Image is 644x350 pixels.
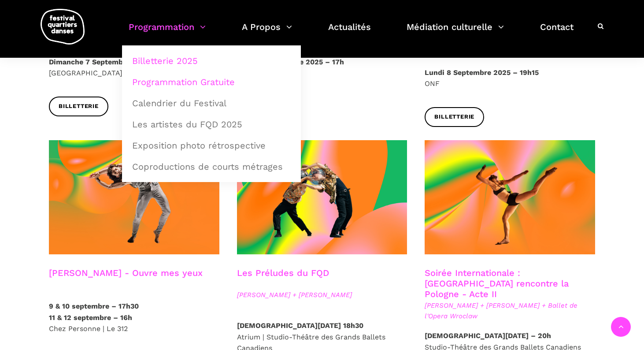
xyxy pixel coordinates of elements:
a: Médiation culturelle [407,19,504,45]
a: Billetterie [49,97,108,116]
a: Billetterie [425,107,484,127]
a: A Propos [242,19,292,45]
a: Soirée Internationale : [GEOGRAPHIC_DATA] rencontre la Pologne - Acte II [425,268,569,299]
a: Les artistes du FQD 2025 [127,114,296,134]
a: Actualités [328,19,371,45]
a: Calendrier du Festival [127,93,296,113]
span: [PERSON_NAME] + [PERSON_NAME] + Ballet de l'Opera Wroclaw [425,300,595,321]
a: Programmation Gratuite [127,72,296,92]
img: logo-fqd-med [41,9,85,45]
strong: [DEMOGRAPHIC_DATA][DATE] 18h30 [237,321,363,330]
a: Billetterie 2025 [127,51,296,71]
strong: Dimanche 7 Septembre 2025 – 20h [49,58,172,66]
a: [PERSON_NAME] - Ouvre mes yeux [49,268,203,278]
strong: Lundi 8 Septembre 2025 – 19h15 [425,68,539,77]
a: Exposition photo rétrospective [127,135,296,156]
span: Billetterie [434,112,474,122]
a: Les Préludes du FQD [237,268,329,278]
a: Contact [540,19,574,45]
strong: 9 & 10 septembre – 17h30 11 & 12 septembre – 16h [49,302,139,322]
a: Coproductions de courts métrages [127,156,296,177]
p: Chez Personne | Le 312 [49,301,219,335]
p: ONF [237,56,407,79]
span: [PERSON_NAME] + [PERSON_NAME] [237,290,407,300]
p: [GEOGRAPHIC_DATA] | [GEOGRAPHIC_DATA] [49,56,219,79]
span: Billetterie [59,102,99,111]
p: ONF [425,67,595,89]
a: Programmation [129,19,206,45]
strong: [DEMOGRAPHIC_DATA][DATE] – 20h [425,331,551,340]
